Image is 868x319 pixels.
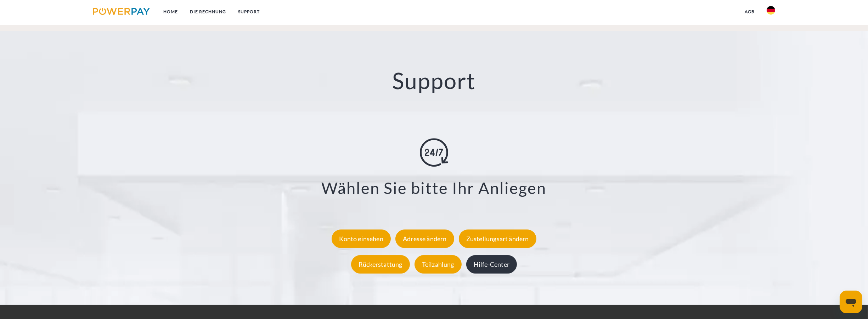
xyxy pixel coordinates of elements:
[457,235,538,243] a: Zustellungsart ändern
[840,291,862,313] iframe: Schaltfläche zum Öffnen des Messaging-Fensters
[332,229,391,248] div: Konto einsehen
[351,255,410,274] div: Rückerstattung
[349,260,412,268] a: Rückerstattung
[466,255,517,274] div: Hilfe-Center
[93,8,150,15] img: logo-powerpay.svg
[157,5,184,18] a: Home
[330,235,393,243] a: Konto einsehen
[52,178,816,198] h3: Wählen Sie bitte Ihr Anliegen
[459,229,536,248] div: Zustellungsart ändern
[420,138,448,167] img: online-shopping.svg
[767,6,775,15] img: de
[413,260,463,268] a: Teilzahlung
[394,235,456,243] a: Adresse ändern
[44,67,825,95] h2: Support
[184,5,232,18] a: DIE RECHNUNG
[232,5,266,18] a: SUPPORT
[395,229,454,248] div: Adresse ändern
[739,5,761,18] a: agb
[464,260,519,268] a: Hilfe-Center
[415,255,462,274] div: Teilzahlung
